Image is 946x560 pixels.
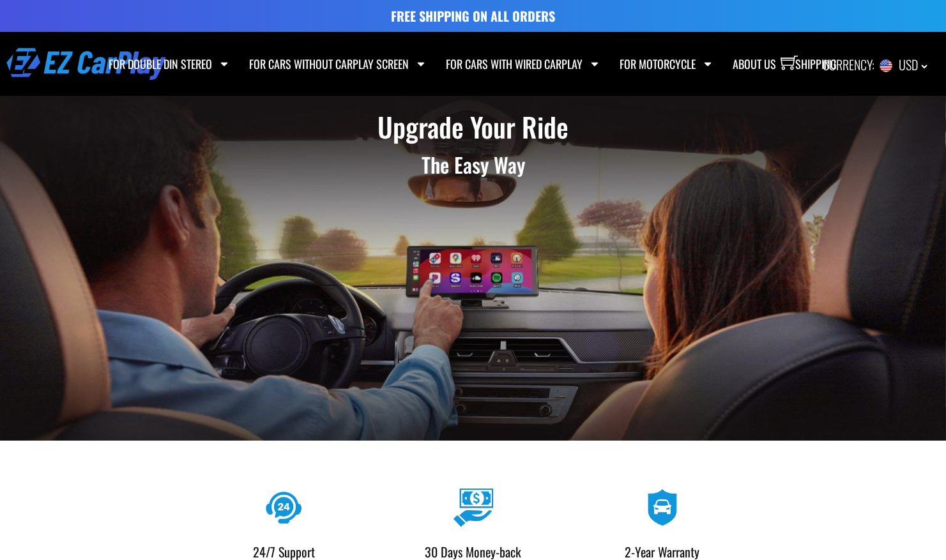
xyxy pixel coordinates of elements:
[99,49,846,79] nav: Menu
[723,49,786,79] a: ABOUT US
[610,49,723,79] a: FOR MOTORCYCLE
[240,49,436,79] a: FOR CARS WITHOUT CARPLAY SCREEN
[436,49,610,79] a: FOR CARS WITH WIRED CARPLAY
[99,49,240,79] a: FOR DOUBLE DIN STEREO
[786,49,846,79] a: SHIPPING
[899,55,927,74] span: USD
[811,49,940,79] div: CURRENCY:
[391,6,555,26] strong: FREE SHIPPING ON ALL ORDERS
